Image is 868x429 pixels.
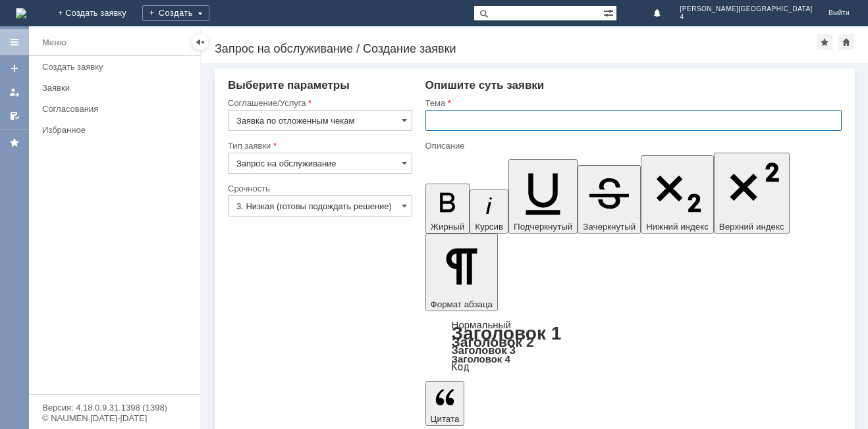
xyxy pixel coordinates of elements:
span: Подчеркнутый [514,222,572,232]
div: Согласования [42,104,192,114]
a: Перейти на домашнюю страницу [16,8,26,18]
div: Добавить в избранное [817,34,832,50]
div: Избранное [42,125,178,135]
span: Нижний индекс [646,222,709,232]
div: Формат абзаца [425,320,842,372]
a: Мои согласования [4,105,25,126]
span: Зачеркнутый [583,222,636,232]
span: Верхний индекс [719,222,784,232]
div: © NAUMEN [DATE]-[DATE] [42,414,187,422]
a: Заголовок 1 [452,323,562,343]
button: Формат абзаца [425,234,498,311]
button: Курсив [470,189,508,234]
img: logo [16,8,26,18]
span: Опишите суть заявки [425,79,545,91]
button: Нижний индекс [641,155,714,234]
div: Соглашение/Услуга [228,99,410,107]
button: Подчеркнутый [508,159,578,234]
a: Создать заявку [37,57,198,77]
div: Тема [425,99,839,107]
div: Создать заявку [42,62,192,72]
span: Жирный [431,222,465,232]
div: Описание [425,141,839,150]
a: Код [452,361,470,373]
div: Сделать домашней страницей [838,34,854,50]
span: 4 [680,13,813,21]
span: Формат абзаца [431,299,493,309]
a: Заголовок 2 [452,334,534,349]
span: Цитата [431,414,460,424]
a: Мои заявки [4,82,25,103]
a: Заявки [37,78,198,98]
span: [PERSON_NAME][GEOGRAPHIC_DATA] [680,5,813,13]
button: Верхний индекс [714,153,790,234]
div: Скрыть меню [192,34,208,50]
button: Зачеркнутый [578,165,641,234]
button: Жирный [425,184,470,234]
div: Меню [42,35,67,51]
span: Выберите параметры [228,79,350,91]
div: Создать [142,5,209,21]
a: Согласования [37,99,198,119]
div: Заявки [42,83,192,93]
div: Версия: 4.18.0.9.31.1398 (1398) [42,403,187,412]
a: Заголовок 4 [452,353,510,365]
button: Цитата [425,381,465,426]
div: Тип заявки [228,141,410,150]
div: Срочность [228,184,410,193]
div: Запрос на обслуживание / Создание заявки [215,42,817,55]
a: Создать заявку [4,58,25,79]
a: Нормальный [452,319,511,330]
span: Курсив [475,222,503,232]
a: Заголовок 3 [452,344,516,356]
span: Расширенный поиск [603,6,616,18]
